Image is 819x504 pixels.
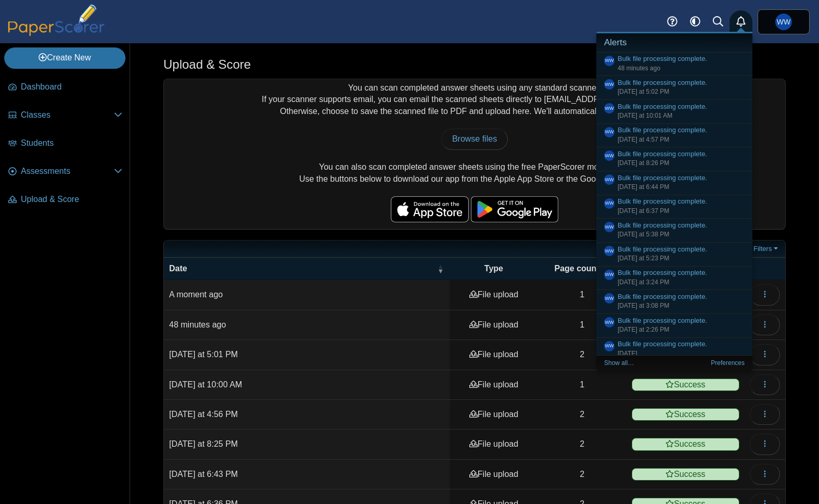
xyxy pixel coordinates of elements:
span: Success [632,408,739,421]
a: William Whitney [758,9,810,34]
a: William Whitney [604,246,615,256]
span: William Whitney [605,272,614,277]
a: William Whitney [604,293,615,304]
a: William Whitney [604,341,615,351]
td: File upload [450,460,538,489]
span: Date [169,264,187,273]
a: Bulk file processing complete. [618,221,707,229]
span: Success [632,468,739,481]
span: Browse files [452,134,497,143]
a: William Whitney [604,56,615,66]
span: Classes [21,109,114,121]
time: Sep 11, 2025 at 5:38 PM [618,231,669,238]
a: Dashboard [4,75,126,100]
span: Success [632,379,739,391]
span: William Whitney [605,130,614,134]
a: Bulk file processing complete. [618,245,707,253]
a: William Whitney [604,174,615,185]
span: Dashboard [21,81,122,93]
time: Sep 12, 2025 at 4:56 PM [169,410,238,419]
a: PaperScorer [4,29,108,37]
a: Upload & Score [4,187,126,212]
span: William Whitney [605,154,614,158]
time: Sep 16, 2025 at 10:01 AM [618,112,672,119]
td: File upload [450,280,538,310]
time: Sep 10, 2025 at 2:26 PM [618,326,669,333]
a: Show all… [604,359,634,367]
td: 2 [538,340,626,370]
time: Sep 10, 2025 at 3:08 PM [618,302,669,309]
a: William Whitney [604,150,615,161]
img: PaperScorer [4,4,108,36]
a: Bulk file processing complete. [618,55,707,62]
time: Sep 11, 2025 at 5:23 PM [618,255,669,262]
a: Bulk file processing complete. [618,197,707,205]
span: William Whitney [605,178,614,182]
span: William Whitney [605,201,614,206]
span: Upload & Score [21,194,122,205]
div: You can scan completed answer sheets using any standard scanner. If your scanner supports email, ... [164,79,785,229]
td: 2 [538,400,626,430]
a: William Whitney [604,222,615,232]
time: Sep 11, 2025 at 6:44 PM [618,183,669,191]
span: Assessments [21,166,114,177]
a: Bulk file processing complete. [618,103,707,110]
time: Sep 11, 2025 at 6:37 PM [618,207,669,215]
td: 2 [538,430,626,459]
span: William Whitney [605,344,614,348]
a: William Whitney [604,198,615,209]
a: Create New [4,47,125,68]
td: 1 [538,310,626,340]
a: Assessments [4,159,126,184]
td: 1 [538,370,626,400]
a: Browse files [441,129,508,149]
td: File upload [450,430,538,459]
a: William Whitney [604,270,615,280]
time: Sep 9, 2025 at 10:09 PM [618,350,637,357]
span: William Whitney [777,18,790,26]
span: William Whitney [605,249,614,254]
span: William Whitney [605,320,614,325]
a: Bulk file processing complete. [618,269,707,276]
span: William Whitney [605,82,614,87]
span: William Whitney [605,58,614,63]
a: Bulk file processing complete. [618,317,707,324]
a: Alerts [730,10,752,33]
span: Type [484,264,503,273]
td: File upload [450,310,538,340]
td: 1 [538,280,626,310]
a: Bulk file processing complete. [618,293,707,300]
time: Sep 11, 2025 at 6:43 PM [169,470,238,478]
time: Sep 11, 2025 at 8:25 PM [169,439,238,448]
td: File upload [450,400,538,430]
span: William Whitney [605,296,614,301]
span: William Whitney [605,106,614,111]
a: Bulk file processing complete. [618,150,707,158]
img: apple-store-badge.svg [391,196,469,222]
time: Sep 16, 2025 at 5:17 PM [618,65,660,72]
a: William Whitney [604,127,615,137]
time: Sep 12, 2025 at 4:57 PM [618,136,669,143]
a: Bulk file processing complete. [618,126,707,134]
span: Date : Activate to remove sorting [437,258,443,280]
a: Bulk file processing complete. [618,340,707,348]
a: Students [4,131,126,156]
a: Preferences [711,359,745,367]
time: Sep 16, 2025 at 5:16 PM [169,320,226,329]
a: William Whitney [604,317,615,327]
span: Students [21,137,122,149]
span: William Whitney [775,14,792,30]
h1: Upload & Score [163,56,251,73]
time: Sep 16, 2025 at 6:04 PM [169,290,223,299]
td: File upload [450,340,538,370]
a: Filters [751,244,783,254]
span: William Whitney [605,225,614,230]
time: Sep 16, 2025 at 5:01 PM [169,350,238,359]
a: Classes [4,103,126,128]
time: Sep 10, 2025 at 3:24 PM [618,279,669,286]
time: Sep 16, 2025 at 5:02 PM [618,88,669,95]
td: File upload [450,370,538,400]
td: 2 [538,460,626,489]
time: Sep 16, 2025 at 10:00 AM [169,380,242,389]
a: William Whitney [604,79,615,90]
